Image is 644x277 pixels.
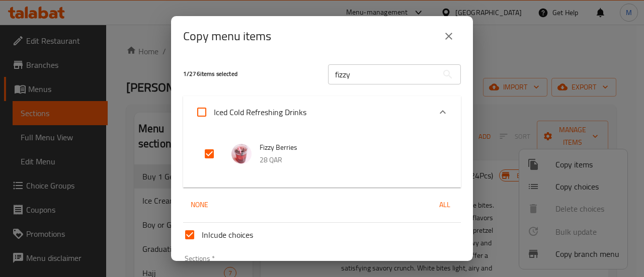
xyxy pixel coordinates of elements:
button: All [429,196,461,214]
button: close [437,24,461,48]
input: Search in items [328,64,438,84]
h5: 1 / 276 items selected [183,70,316,78]
span: All [433,199,457,211]
div: Expand [183,96,461,128]
div: Expand [183,128,461,188]
label: Acknowledge [190,100,306,124]
img: Fizzy Berries [231,144,252,164]
span: Fizzy Berries [260,141,441,154]
span: Iced Cold Refreshing Drinks [214,105,306,120]
p: 28 QAR [260,154,441,166]
span: Inlcude choices [202,229,253,241]
span: None [187,199,211,211]
h2: Copy menu items [183,28,271,44]
button: None [183,196,215,214]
